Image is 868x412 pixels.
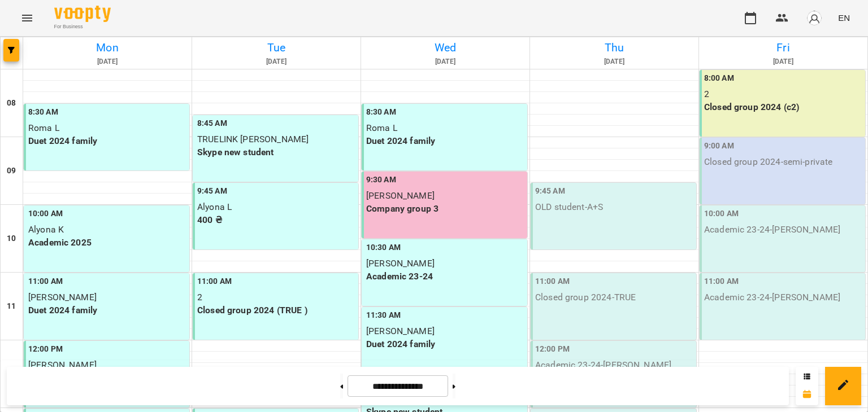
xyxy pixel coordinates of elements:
[28,236,187,249] p: Academic 2025
[28,134,187,148] p: Duet 2024 family
[197,185,227,198] label: 9:45 AM
[197,304,356,317] p: Closed group 2024 (TRUE )
[535,358,694,372] p: Academic 23-24 - [PERSON_NAME]
[535,291,694,304] p: Closed group 2024 - TRUE
[366,174,396,186] label: 9:30 AM
[834,7,854,28] button: EN
[366,122,397,133] span: Roma L
[25,39,190,56] h6: Mon
[366,190,435,201] span: [PERSON_NAME]
[701,39,866,56] h6: Fri
[28,122,59,133] span: Roma L
[363,39,528,56] h6: Wed
[54,6,111,22] img: Voopty Logo
[366,258,435,269] span: [PERSON_NAME]
[838,12,850,24] span: EN
[28,343,63,356] label: 12:00 PM
[806,10,822,26] img: avatar_s.png
[25,56,190,67] h6: [DATE]
[7,300,16,313] h6: 11
[704,72,734,85] label: 8:00 AM
[197,213,356,227] p: 400 ₴
[532,39,697,56] h6: Thu
[366,338,525,351] p: Duet 2024 family
[28,208,63,220] label: 10:00 AM
[28,275,63,288] label: 11:00 AM
[535,200,694,214] p: OLD student - A+S
[704,87,863,101] p: 2
[704,291,863,304] p: Academic 23-24 - [PERSON_NAME]
[366,270,525,283] p: Academic 23-24
[363,56,528,67] h6: [DATE]
[197,117,227,130] label: 8:45 AM
[7,233,16,245] h6: 10
[535,343,570,356] label: 12:00 PM
[535,185,565,198] label: 9:45 AM
[28,106,58,119] label: 8:30 AM
[54,23,111,30] span: For Business
[197,146,356,159] p: Skype new student
[194,39,359,56] h6: Tue
[28,360,97,370] span: [PERSON_NAME]
[366,326,435,336] span: [PERSON_NAME]
[366,242,401,254] label: 10:30 AM
[701,56,866,67] h6: [DATE]
[7,97,16,109] h6: 08
[704,208,739,220] label: 10:00 AM
[704,140,734,152] label: 9:00 AM
[14,5,41,32] button: Menu
[7,165,16,177] h6: 09
[704,100,863,114] p: Closed group 2024 (c2)
[28,224,64,235] span: Alyona K
[366,106,396,119] label: 8:30 AM
[197,201,232,212] span: Alyona L
[704,223,863,236] p: Academic 23-24 - [PERSON_NAME]
[366,202,525,216] p: Company group 3
[704,155,863,169] p: Closed group 2024 - semi-private
[194,56,359,67] h6: [DATE]
[28,292,97,303] span: [PERSON_NAME]
[197,291,356,304] p: 2
[704,275,739,288] label: 11:00 AM
[197,134,309,144] span: TRUELINK [PERSON_NAME]
[197,275,232,288] label: 11:00 AM
[28,304,187,317] p: Duet 2024 family
[535,275,570,288] label: 11:00 AM
[366,309,401,322] label: 11:30 AM
[532,56,697,67] h6: [DATE]
[366,134,525,148] p: Duet 2024 family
